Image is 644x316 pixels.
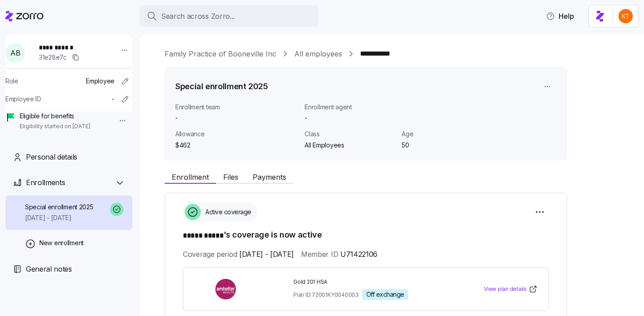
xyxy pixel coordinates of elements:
[26,152,77,163] span: Personal details
[25,213,93,222] span: [DATE] - [DATE]
[39,238,84,247] span: New enrollment
[175,103,297,112] span: Enrollment team
[175,141,297,150] span: $462
[539,7,581,25] button: Help
[161,11,235,22] span: Search across Zorro...
[183,249,294,260] span: Coverage period
[239,249,294,260] span: [DATE] - [DATE]
[175,113,297,122] span: -
[546,11,574,22] span: Help
[366,290,404,299] span: Off exchange
[165,48,276,60] a: Family Practice of Booneville Inc
[223,173,238,181] span: Files
[183,229,549,242] h1: 's coverage is now active
[301,249,377,260] span: Member ID
[5,95,41,104] span: Employee ID
[619,9,633,23] img: aad2ddc74cf02b1998d54877cdc71599
[140,5,318,27] button: Search across Zorro...
[305,103,394,112] span: Enrollment agent
[293,291,359,299] span: Plan ID: 72001KY0040003
[402,130,491,139] span: Age
[253,173,286,181] span: Payments
[25,203,93,212] span: Special enrollment 2025
[203,208,251,216] span: Active coverage
[305,130,394,139] span: Class
[112,95,114,104] span: -
[26,264,72,275] span: General notes
[26,177,65,188] span: Enrollments
[175,81,268,92] h1: Special enrollment 2025
[175,130,297,139] span: Allowance
[340,249,377,260] span: U71422106
[305,113,307,122] span: -
[484,285,538,294] a: View plan details
[172,173,209,181] span: Enrollment
[294,48,342,60] a: All employees
[194,279,258,299] img: Ambetter
[293,278,450,286] span: Gold 201 HSA
[86,77,114,86] span: Employee
[5,77,18,86] span: Role
[402,141,491,150] span: 50
[20,112,90,121] span: Eligible for benefits
[10,49,20,56] span: A B
[484,285,527,294] span: View plan details
[305,141,394,150] span: All Employees
[20,123,90,130] span: Eligibility started on [DATE]
[39,53,67,62] span: 31e28e7c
